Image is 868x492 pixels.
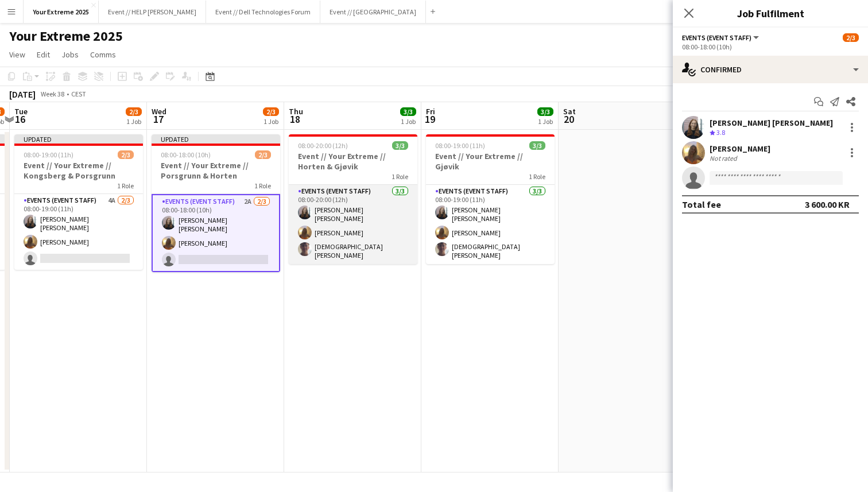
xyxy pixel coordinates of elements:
[426,106,435,117] span: Fri
[537,107,553,116] span: 3/3
[152,194,280,272] app-card-role: Events (Event Staff)2A2/308:00-18:00 (10h)[PERSON_NAME] [PERSON_NAME][PERSON_NAME]
[682,33,761,42] button: Events (Event Staff)
[161,150,211,159] span: 08:00-18:00 (10h)
[287,113,303,126] span: 18
[14,106,28,117] span: Tue
[426,134,555,264] app-job-card: 08:00-19:00 (11h)3/3Event // Your Extreme // Gjøvik1 RoleEvents (Event Staff)3/308:00-19:00 (11h)...
[126,107,142,116] span: 2/3
[9,88,36,100] div: [DATE]
[263,117,278,126] div: 1 Job
[435,141,485,150] span: 08:00-19:00 (11h)
[710,154,739,162] div: Not rated
[9,49,25,60] span: View
[400,107,416,116] span: 3/3
[710,144,770,154] div: [PERSON_NAME]
[716,128,725,137] span: 3.8
[426,151,555,172] h3: Event // Your Extreme // Gjøvik
[86,47,121,62] a: Comms
[263,107,279,116] span: 2/3
[289,151,417,172] h3: Event // Your Extreme // Horten & Gjøvik
[673,56,868,83] div: Confirmed
[14,160,143,181] h3: Event // Your Extreme // Kongsberg & Porsgrunn
[561,113,576,126] span: 20
[682,42,859,51] div: 08:00-18:00 (10h)
[152,134,280,144] div: Updated
[14,134,143,144] div: Updated
[682,33,751,42] span: Events (Event Staff)
[426,185,555,264] app-card-role: Events (Event Staff)3/308:00-19:00 (11h)[PERSON_NAME] [PERSON_NAME][PERSON_NAME][DEMOGRAPHIC_DATA...
[401,117,416,126] div: 1 Job
[805,199,850,210] div: 3 600.00 KR
[14,134,143,270] app-job-card: Updated08:00-19:00 (11h)2/3Event // Your Extreme // Kongsberg & Porsgrunn1 RoleEvents (Event Staf...
[673,6,868,21] h3: Job Fulfilment
[24,1,99,23] button: Your Extreme 2025
[14,194,143,270] app-card-role: Events (Event Staff)4A2/308:00-19:00 (11h)[PERSON_NAME] [PERSON_NAME][PERSON_NAME]
[682,199,721,210] div: Total fee
[320,1,426,23] button: Event // [GEOGRAPHIC_DATA]
[150,113,166,126] span: 17
[32,47,55,62] a: Edit
[57,47,83,62] a: Jobs
[392,141,408,150] span: 3/3
[529,141,545,150] span: 3/3
[206,1,320,23] button: Event // Dell Technologies Forum
[126,117,141,126] div: 1 Job
[529,172,545,181] span: 1 Role
[392,172,408,181] span: 1 Role
[37,49,50,60] span: Edit
[538,117,553,126] div: 1 Job
[152,134,280,272] app-job-card: Updated08:00-18:00 (10h)2/3Event // Your Extreme // Porsgrunn & Horten1 RoleEvents (Event Staff)2...
[24,150,73,159] span: 08:00-19:00 (11h)
[152,106,166,117] span: Wed
[90,49,116,60] span: Comms
[117,181,134,190] span: 1 Role
[5,47,30,62] a: View
[118,150,134,159] span: 2/3
[710,118,833,128] div: [PERSON_NAME] [PERSON_NAME]
[61,49,79,60] span: Jobs
[289,106,303,117] span: Thu
[38,90,67,98] span: Week 38
[563,106,576,117] span: Sat
[298,141,348,150] span: 08:00-20:00 (12h)
[255,150,271,159] span: 2/3
[152,160,280,181] h3: Event // Your Extreme // Porsgrunn & Horten
[843,33,859,42] span: 2/3
[99,1,206,23] button: Event // HELP [PERSON_NAME]
[9,28,123,45] h1: Your Extreme 2025
[424,113,435,126] span: 19
[289,134,417,264] app-job-card: 08:00-20:00 (12h)3/3Event // Your Extreme // Horten & Gjøvik1 RoleEvents (Event Staff)3/308:00-20...
[13,113,28,126] span: 16
[71,90,86,98] div: CEST
[289,185,417,264] app-card-role: Events (Event Staff)3/308:00-20:00 (12h)[PERSON_NAME] [PERSON_NAME][PERSON_NAME][DEMOGRAPHIC_DATA...
[254,181,271,190] span: 1 Role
